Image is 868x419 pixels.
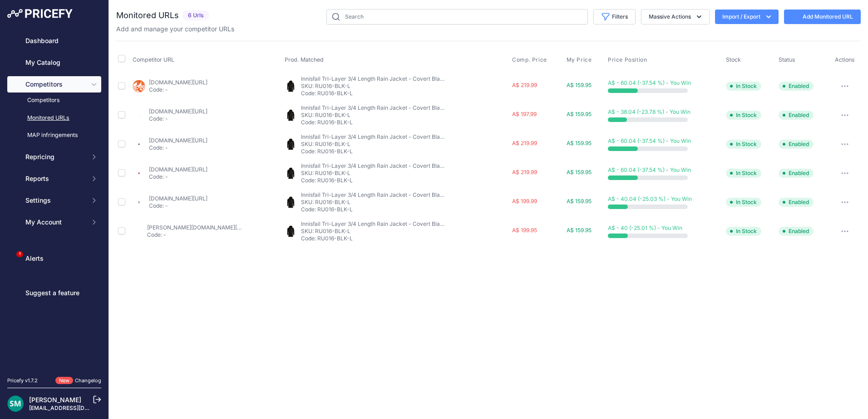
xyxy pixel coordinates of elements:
[608,56,647,63] span: Price Position
[301,119,446,126] p: Code: RU016-BLK-L
[149,137,207,144] a: [DOMAIN_NAME][URL]
[285,56,324,63] span: Prod. Matched
[567,140,592,146] span: A$ 159.95
[608,79,691,86] span: A$ - 60.04 (-37.54 %) - You Win
[726,140,761,149] span: In Stock
[301,228,446,235] p: SKU: RU016-BLK-L
[779,198,814,207] span: Enabled
[25,196,85,205] span: Settings
[512,198,537,205] span: A$ 199.99
[301,104,482,111] span: Innisfail Tri-Layer 3/4 Length Rain Jacket - Covert Black / L (EU39-42)
[567,82,592,88] span: A$ 159.95
[29,404,124,411] a: [EMAIL_ADDRESS][DOMAIN_NAME]
[7,250,101,267] a: Alerts
[512,227,537,234] span: A$ 199.95
[149,202,207,209] p: Code: -
[567,56,594,63] button: My Price
[7,214,101,230] button: My Account
[784,10,861,24] a: Add Monitored URL
[726,111,761,120] span: In Stock
[25,80,85,89] span: Competitors
[567,56,592,63] span: My Price
[149,86,207,93] p: Code: -
[301,199,446,206] p: SKU: RU016-BLK-L
[779,111,814,120] span: Enabled
[7,33,101,366] nav: Sidebar
[301,83,446,90] p: SKU: RU016-BLK-L
[149,195,207,202] a: [DOMAIN_NAME][URL]
[608,166,691,173] span: A$ - 60.04 (-37.54 %) - You Win
[608,56,649,63] button: Price Position
[301,235,446,242] p: Code: RU016-BLK-L
[608,224,682,231] span: A$ - 40 (-25.01 %) - You Win
[608,108,690,115] span: A$ - 38.04 (-23.78 %) - You Win
[7,76,101,93] button: Competitors
[567,227,592,234] span: A$ 159.95
[301,162,482,169] span: Innisfail Tri-Layer 3/4 Length Rain Jacket - Covert Black / L (EU39-42)
[512,169,537,175] span: A$ 219.99
[25,174,85,183] span: Reports
[7,171,101,187] button: Reports
[835,56,855,63] span: Actions
[512,111,537,117] span: A$ 197.99
[301,206,446,213] p: Code: RU016-BLK-L
[149,115,207,122] p: Code: -
[7,127,101,143] a: MAP infringements
[149,79,207,86] a: [DOMAIN_NAME][URL]
[149,166,207,173] a: [DOMAIN_NAME][URL]
[512,56,547,63] span: Comp. Price
[779,169,814,178] span: Enabled
[726,56,741,63] span: Stock
[301,141,446,148] p: SKU: RU016-BLK-L
[7,110,101,126] a: Monitored URLs
[7,149,101,165] button: Repricing
[567,111,592,117] span: A$ 159.95
[149,173,207,180] p: Code: -
[779,140,814,149] span: Enabled
[726,198,761,207] span: In Stock
[301,170,446,177] p: SKU: RU016-BLK-L
[567,198,592,205] span: A$ 159.95
[301,90,446,97] p: Code: RU016-BLK-L
[726,82,761,91] span: In Stock
[7,54,101,71] a: My Catalog
[116,9,179,22] h2: Monitored URLs
[7,192,101,209] button: Settings
[608,137,691,144] span: A$ - 60.04 (-37.54 %) - You Win
[779,82,814,91] span: Enabled
[75,377,101,384] a: Changelog
[715,10,779,24] button: Import / Export
[29,396,81,404] a: [PERSON_NAME]
[779,56,795,63] span: Status
[149,144,207,151] p: Code: -
[149,108,207,115] a: [DOMAIN_NAME][URL]
[779,227,814,236] span: Enabled
[116,24,234,34] p: Add and manage your competitor URLs
[512,56,549,63] button: Comp. Price
[512,82,537,88] span: A$ 219.99
[326,9,588,24] input: Search
[726,227,761,236] span: In Stock
[133,56,174,63] span: Competitor URL
[512,140,537,146] span: A$ 219.99
[55,377,73,385] span: New
[7,93,101,108] a: Competitors
[182,10,209,21] span: 6 Urls
[7,377,38,385] div: Pricefy v1.7.2
[301,133,482,140] span: Innisfail Tri-Layer 3/4 Length Rain Jacket - Covert Black / L (EU39-42)
[301,148,446,155] p: Code: RU016-BLK-L
[301,112,446,119] p: SKU: RU016-BLK-L
[641,9,710,24] button: Massive Actions
[301,191,482,198] span: Innisfail Tri-Layer 3/4 Length Rain Jacket - Covert Black / L (EU39-42)
[147,231,242,239] p: Code: -
[593,9,636,24] button: Filters
[147,224,250,231] a: [PERSON_NAME][DOMAIN_NAME][URL]
[7,9,73,18] img: Pricefy Logo
[301,75,482,82] span: Innisfail Tri-Layer 3/4 Length Rain Jacket - Covert Black / L (EU39-42)
[301,220,482,227] span: Innisfail Tri-Layer 3/4 Length Rain Jacket - Covert Black / L (EU39-42)
[567,169,592,175] span: A$ 159.95
[726,169,761,178] span: In Stock
[301,177,446,184] p: Code: RU016-BLK-L
[7,285,101,301] a: Suggest a feature
[608,195,692,202] span: A$ - 40.04 (-25.03 %) - You Win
